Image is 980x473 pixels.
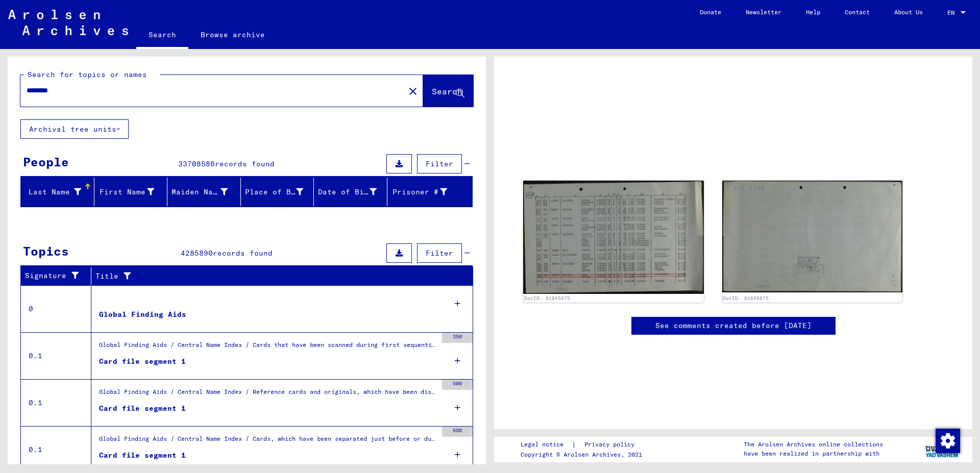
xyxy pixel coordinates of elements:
div: Change consent [935,428,960,453]
div: Card file segment 1 [99,356,186,367]
span: Search [432,86,462,96]
div: Title [95,268,463,284]
button: Clear [403,81,423,101]
td: 0.1 [21,426,91,473]
button: Filter [417,154,462,173]
div: Global Finding Aids / Central Name Index / Cards, which have been separated just before or during... [99,434,437,449]
button: Search [423,75,473,107]
div: 350 [442,333,473,343]
div: Last Name [25,184,94,200]
div: Maiden Name [171,187,228,197]
a: DocID: 81645675 [723,295,769,301]
div: First Name [99,187,155,197]
a: Privacy policy [576,439,647,450]
img: 002.jpg [722,181,903,292]
img: 001.jpg [523,181,704,294]
p: Copyright © Arolsen Archives, 2021 [521,450,647,459]
button: Archival tree units [20,119,129,139]
div: | [521,439,647,450]
span: 33708586 [178,159,215,168]
td: 0.1 [21,379,91,426]
div: Topics [23,242,69,260]
span: EN [947,9,959,16]
div: Last Name [25,187,81,197]
div: 500 [442,380,473,390]
a: Browse archive [188,22,277,47]
td: 0 [21,285,91,332]
div: 500 [442,427,473,437]
div: Signature [25,268,93,284]
div: Place of Birth [245,187,304,197]
div: Signature [25,270,83,281]
div: Title [95,271,453,282]
button: Filter [417,243,462,263]
div: First Name [99,184,167,200]
mat-icon: close [407,85,419,97]
a: See comments created before [DATE] [655,320,812,331]
span: 4285890 [181,248,213,258]
mat-label: Search for topics or names [28,70,147,79]
mat-header-cell: First Name [94,178,168,206]
div: Prisoner # [391,187,448,197]
mat-header-cell: Prisoner # [387,178,473,206]
div: Card file segment 1 [99,450,186,461]
img: Change consent [936,429,960,453]
div: Date of Birth [318,184,389,200]
div: Prisoner # [391,184,460,200]
a: Search [136,22,188,49]
mat-header-cell: Last Name [21,178,94,206]
span: records found [213,248,273,258]
div: Global Finding Aids / Central Name Index / Cards that have been scanned during first sequential m... [99,340,437,355]
span: Filter [426,248,453,258]
p: have been realized in partnership with [744,449,883,458]
mat-header-cell: Maiden Name [167,178,241,206]
div: Card file segment 1 [99,403,186,414]
span: records found [215,159,275,168]
td: 0.1 [21,332,91,379]
a: DocID: 81645675 [524,295,570,301]
p: The Arolsen Archives online collections [744,440,883,449]
a: Legal notice [521,439,572,450]
div: Maiden Name [171,184,240,200]
div: Date of Birth [318,187,377,197]
span: Filter [426,159,453,168]
div: Global Finding Aids [99,309,186,320]
div: Global Finding Aids / Central Name Index / Reference cards and originals, which have been discove... [99,387,437,402]
div: Place of Birth [245,184,316,200]
img: yv_logo.png [923,436,962,462]
mat-header-cell: Date of Birth [314,178,387,206]
img: Arolsen_neg.svg [8,10,128,35]
mat-header-cell: Place of Birth [241,178,314,206]
div: People [23,153,69,171]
